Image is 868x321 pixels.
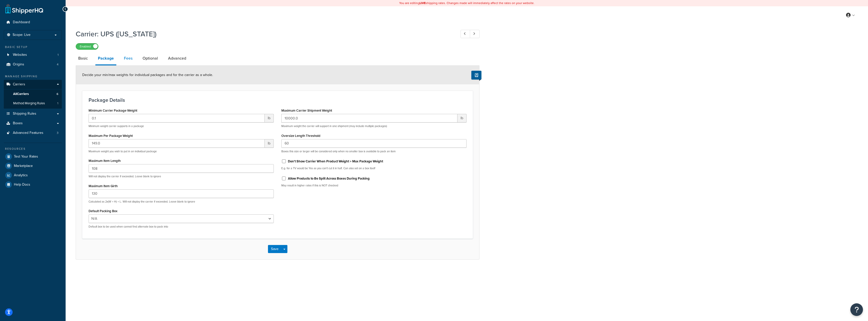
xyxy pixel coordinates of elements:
span: Websites [13,53,27,57]
h1: Carrier: UPS ([US_STATE]) [76,29,451,39]
b: LIVE [420,1,426,5]
p: E.g. for a TV would be Yes as you can't cut it in half. Can also set on a box itself [281,166,467,170]
label: Minimum Carrier Package Weight [89,109,137,112]
label: Maximum Item Girth [89,184,118,188]
span: Analytics [14,173,28,178]
a: Next Record [470,30,480,38]
li: Method Merging Rules [4,99,62,108]
p: Calculated as 2x(W + H) + L. Will not display the carrier if exceeded. Leave blank to ignore [89,200,274,204]
a: Websites1 [4,50,62,60]
div: Resources [4,147,62,151]
li: Websites [4,50,62,60]
p: Minimum weight carrier supports in a package [89,124,274,128]
a: AllCarriers6 [4,89,62,99]
p: Will not display the carrier if exceeded. Leave blank to ignore [89,175,274,178]
a: Previous Record [460,30,470,38]
a: Basic [76,52,90,64]
button: Open Resource Center [850,303,863,316]
span: 6 [57,92,58,96]
span: 1 [58,53,59,57]
li: Carriers [4,80,62,109]
a: Boxes [4,119,62,128]
a: Shipping Rules [4,109,62,118]
label: Maximum Carrier Shipment Weight [281,109,332,112]
a: Method Merging Rules1 [4,99,62,108]
a: Fees [121,52,135,64]
span: Advanced Features [13,131,43,135]
p: Boxes this size or larger will be considered only when no smaller box is available to pack an item [281,150,467,153]
span: All Carriers [13,92,29,96]
a: Dashboard [4,18,62,27]
label: Default Packing Box [89,209,117,213]
a: Marketplace [4,161,62,170]
div: Manage Shipping [4,74,62,79]
label: Don't Show Carrier When Product Weight > Max Package Weight [288,159,383,164]
span: lb [265,139,274,148]
a: Carriers [4,80,62,89]
span: lb [457,114,467,122]
p: Maximum weight you wish to put in an individual package [89,150,274,153]
a: Optional [140,52,160,64]
span: lb [265,114,274,122]
span: Help Docs [14,183,30,187]
span: Origins [13,62,24,67]
span: Method Merging Rules [13,101,45,106]
label: Allow Products to Be Split Across Boxes During Packing [288,176,370,181]
p: Maximum weight the carrier will support in one shipment (may include multiple packages) [281,124,467,128]
span: Dashboard [13,20,30,24]
button: Save [268,245,282,253]
a: Origins4 [4,60,62,69]
div: Basic Setup [4,45,62,49]
p: Default box to be used when cannot find alternate box to pack into [89,225,274,229]
label: Maximum Per Package Weight [89,134,133,138]
a: Package [95,52,116,65]
a: Advanced Features3 [4,128,62,138]
span: 3 [57,131,59,135]
a: Test Your Rates [4,152,62,161]
a: Analytics [4,171,62,180]
span: Shipping Rules [13,112,36,116]
span: Marketplace [14,164,33,168]
a: Advanced [166,52,189,64]
span: Carriers [13,82,25,87]
h3: Package Details [89,97,467,103]
label: Maximum Item Length [89,159,121,163]
a: Help Docs [4,180,62,189]
label: Oversize Length Threshold [281,134,320,138]
li: Origins [4,60,62,69]
span: 4 [57,62,59,67]
span: Test Your Rates [14,155,38,159]
span: Decide your min/max weights for individual packages and for the carrier as a whole. [82,72,213,78]
span: Boxes [13,121,23,126]
span: 1 [57,101,58,106]
button: Show Help Docs [471,71,481,80]
label: Enabled [76,43,98,50]
span: Scope: Live [13,33,31,37]
li: Advanced Features [4,128,62,138]
p: May result in higher rates if this is NOT checked [281,184,467,187]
